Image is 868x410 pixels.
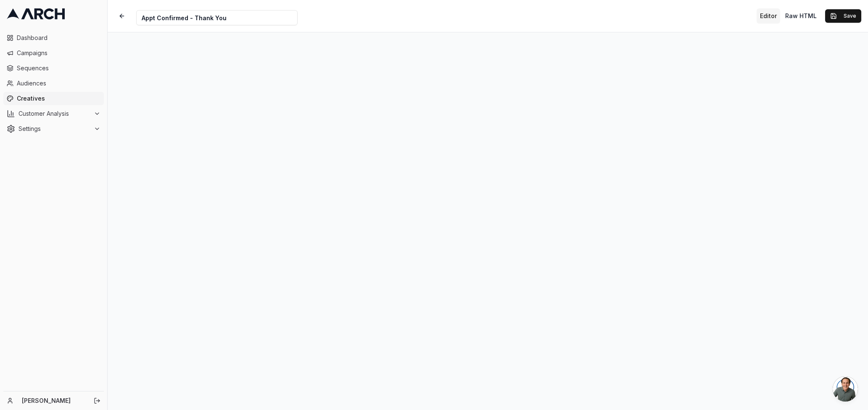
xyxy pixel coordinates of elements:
[18,109,90,118] span: Customer Analysis
[757,8,780,24] button: Toggle editor
[825,9,861,23] button: Save
[91,395,103,407] button: Log out
[17,79,100,88] span: Audiences
[18,125,90,133] span: Settings
[3,107,104,120] button: Customer Analysis
[17,94,100,103] span: Creatives
[136,10,298,25] input: Internal Creative Name
[3,77,104,90] a: Audiences
[3,92,104,105] a: Creatives
[3,46,104,60] a: Campaigns
[3,31,104,45] a: Dashboard
[17,49,100,57] span: Campaigns
[833,376,858,402] a: Open chat
[17,34,100,42] span: Dashboard
[3,122,104,136] button: Settings
[3,61,104,75] a: Sequences
[782,8,820,24] button: Toggle custom HTML
[22,397,84,405] a: [PERSON_NAME]
[17,64,100,72] span: Sequences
